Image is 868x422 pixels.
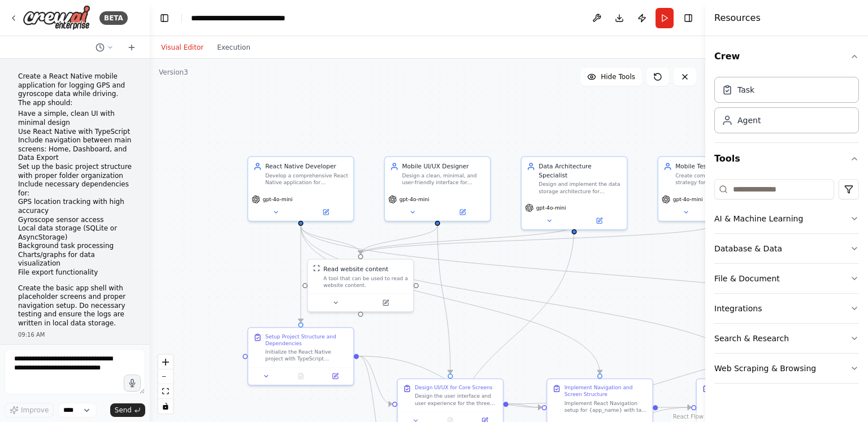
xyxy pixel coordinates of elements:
button: Open in side panel [320,371,350,381]
button: No output available [283,371,319,381]
div: Design the user interface and user experience for the three core screens of {app_name}: Home scre... [415,393,498,406]
button: Search & Research [714,324,859,353]
h4: Resources [714,11,761,25]
div: 09:16 AM [18,330,132,339]
div: Mobile Testing SpecialistCreate comprehensive testing strategy for {app_name} including unit test... [657,156,764,222]
li: Background task processing [18,242,132,251]
div: Implement React Navigation setup for {app_name} with tab navigation between Home, Dashboard, and ... [565,399,648,413]
span: gpt-4o-mini [400,196,429,203]
div: Setup Project Structure and DependenciesInitialize the React Native project with TypeScript confi... [248,327,354,386]
g: Edge from df79e4b0-8498-4d65-a7eb-f61eb4e13e6d to cbc1c440-fb75-4d3d-a887-e6d9b1a0f738 [356,225,715,254]
button: Crew [714,41,859,72]
div: A tool that can be used to read a website content. [323,275,408,289]
div: Mobile Testing Specialist [675,162,758,171]
button: Switch to previous chat [91,41,118,54]
button: AI & Machine Learning [714,204,859,233]
div: Develop a comprehensive React Native application for {app_name} with TypeScript, implementing GPS... [265,172,348,186]
li: Include necessary dependencies for: [18,180,132,277]
span: gpt-4o-mini [263,196,293,203]
div: Design a clean, minimal, and user-friendly interface for {app_name} focusing on usability while d... [402,172,485,186]
button: Open in side panel [302,207,350,217]
g: Edge from 334518c0-bece-437c-98d2-b65b48fb53c4 to e119dd3f-47a8-4daa-8b29-681bea311232 [509,349,841,408]
div: Version 3 [159,68,188,77]
div: Design UI/UX for Core Screens [415,384,492,391]
img: ScrapeWebsiteTool [313,265,320,272]
li: Set up the basic project structure with proper folder organization [18,163,132,180]
button: zoom out [158,369,173,384]
g: Edge from 236b015a-d4e8-457d-9179-5d9031665fad to 334518c0-bece-437c-98d2-b65b48fb53c4 [433,225,455,373]
div: ScrapeWebsiteToolRead website contentA tool that can be used to read a website content. [307,259,414,312]
div: Task [737,84,754,95]
button: Click to speak your automation idea [124,375,141,391]
button: Web Scraping & Browsing [714,354,859,383]
div: Data Architecture SpecialistDesign and implement the data storage architecture for {app_name}, in... [521,156,628,230]
img: Logo [23,5,90,31]
g: Edge from bd4ab264-7392-4034-9b80-f4305e491e8e to 567b510a-7524-4572-83c7-3e1d8259f869 [658,403,691,412]
button: Improve [5,403,54,417]
li: File export functionality [18,268,132,277]
button: Send [110,403,145,417]
li: Local data storage (SQLite or AsyncStorage) [18,224,132,242]
button: fit view [158,384,173,399]
span: gpt-4o-mini [673,196,703,203]
div: Create comprehensive testing strategy for {app_name} including unit tests, integration tests, and... [675,172,758,186]
button: Tools [714,143,859,175]
div: Initialize the React Native project with TypeScript configuration and install all necessary depen... [265,349,348,362]
button: Open in side panel [439,207,487,217]
button: Visual Editor [154,41,210,54]
li: GPS location tracking with high accuracy [18,198,132,215]
span: Improve [21,406,49,415]
a: React Flow attribution [673,414,704,420]
button: Database & Data [714,234,859,263]
div: Implement Navigation and Screen Structure [565,384,648,398]
div: React Native Developer [265,162,348,171]
span: Hide Tools [601,72,635,81]
li: Include navigation between main screens: Home, Dashboard, and Data Export [18,136,132,163]
div: Crew [714,72,859,142]
button: Integrations [714,294,859,323]
button: Start a new chat [123,41,141,54]
button: Hide left sidebar [157,10,172,26]
li: Charts/graphs for data visualization [18,251,132,268]
div: Tools [714,175,859,393]
button: Execution [210,41,257,54]
button: zoom in [158,355,173,369]
g: Edge from f2eba215-9c11-495a-b9be-c986c4085fd4 to 95713848-10af-4d03-8c9e-8dd33eeb66f1 [297,225,305,322]
button: Hide right sidebar [680,10,696,26]
g: Edge from 95713848-10af-4d03-8c9e-8dd33eeb66f1 to 334518c0-bece-437c-98d2-b65b48fb53c4 [359,352,392,408]
div: Read website content [323,265,388,273]
div: React Native DeveloperDevelop a comprehensive React Native application for {app_name} with TypeSc... [248,156,354,222]
li: Gyroscope sensor access [18,216,132,225]
button: Open in side panel [575,216,623,226]
nav: breadcrumb [191,12,318,24]
div: Mobile UI/UX Designer [402,162,485,171]
g: Edge from 236b015a-d4e8-457d-9179-5d9031665fad to cbc1c440-fb75-4d3d-a887-e6d9b1a0f738 [356,225,441,254]
li: Use React Native with TypeScript [18,128,132,137]
button: toggle interactivity [158,399,173,414]
div: React Flow controls [158,355,173,414]
div: BETA [99,11,128,25]
g: Edge from f2eba215-9c11-495a-b9be-c986c4085fd4 to 567b510a-7524-4572-83c7-3e1d8259f869 [297,225,754,373]
button: Open in side panel [362,298,410,308]
span: gpt-4o-mini [536,205,566,211]
button: File & Document [714,264,859,293]
span: Send [115,406,132,415]
p: Create the basic app shell with placeholder screens and proper navigation setup. Do necessary tes... [18,284,132,328]
div: Setup Project Structure and Dependencies [265,333,348,347]
g: Edge from f2eba215-9c11-495a-b9be-c986c4085fd4 to bd4ab264-7392-4034-9b80-f4305e491e8e [297,225,604,373]
button: Hide Tools [580,68,642,86]
li: Have a simple, clean UI with minimal design [18,110,132,127]
p: Create a React Native mobile application for logging GPS and gyroscope data while driving. The ap... [18,72,132,107]
div: Mobile UI/UX DesignerDesign a clean, minimal, and user-friendly interface for {app_name} focusing... [384,156,491,222]
div: Agent [737,115,761,126]
div: Data Architecture Specialist [539,162,622,179]
div: Design and implement the data storage architecture for {app_name}, including SQLite database sche... [539,181,622,194]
